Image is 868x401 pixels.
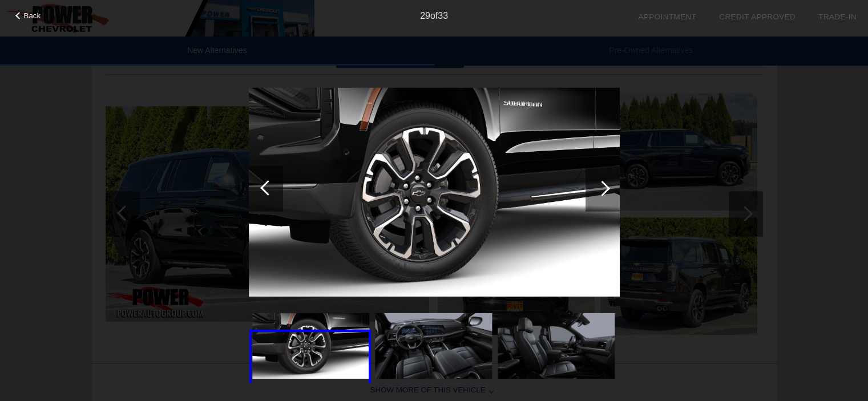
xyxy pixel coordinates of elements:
[420,11,430,21] span: 29
[638,13,696,21] a: Appointment
[818,13,857,21] a: Trade-In
[719,13,796,21] a: Credit Approved
[24,11,41,20] span: Back
[438,11,448,21] span: 33
[375,313,492,379] img: 6.jpg
[498,313,615,379] img: 7.jpg
[249,88,620,297] img: 5.jpg
[252,313,369,379] img: 5.jpg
